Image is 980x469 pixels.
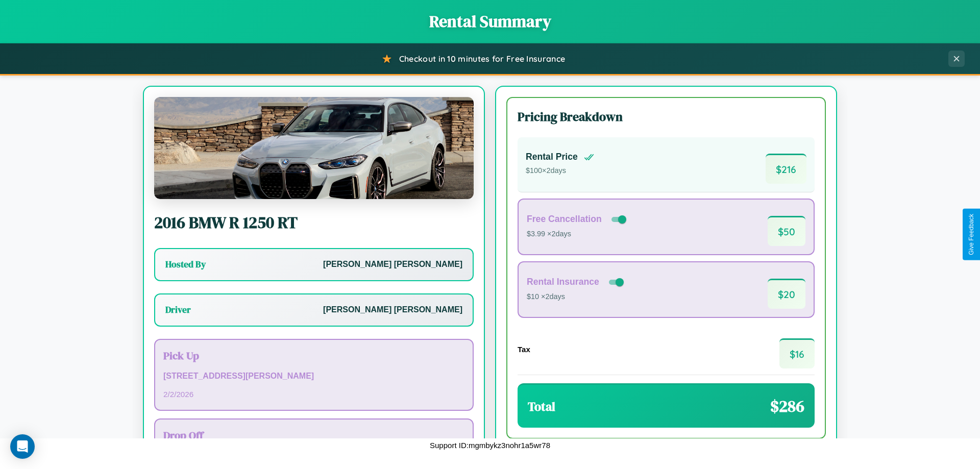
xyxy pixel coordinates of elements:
span: $ 20 [768,279,805,309]
h4: Tax [518,345,530,354]
p: Support ID: mgmbykz3nohr1a5wr78 [430,438,550,452]
div: Open Intercom Messenger [10,434,35,459]
p: [STREET_ADDRESS][PERSON_NAME] [163,369,464,384]
p: $10 × 2 days [527,290,626,304]
h3: Drop Off [163,428,464,442]
p: $3.99 × 2 days [527,228,628,241]
span: $ 216 [766,154,806,184]
span: $ 16 [779,338,815,368]
span: $ 50 [768,216,805,246]
p: 2 / 2 / 2026 [163,387,464,401]
h3: Total [528,398,555,415]
div: Give Feedback [968,214,975,255]
h3: Pick Up [163,348,464,363]
p: [PERSON_NAME] [PERSON_NAME] [323,257,462,272]
h1: Rental Summary [10,10,970,33]
h3: Pricing Breakdown [518,108,815,125]
span: Checkout in 10 minutes for Free Insurance [399,54,565,64]
p: $ 100 × 2 days [526,164,594,178]
h4: Free Cancellation [527,214,602,225]
h4: Rental Insurance [527,277,599,287]
h4: Rental Price [526,152,578,162]
h3: Hosted By [165,258,206,270]
span: $ 286 [770,395,804,417]
h2: 2016 BMW R 1250 RT [154,211,474,234]
p: [PERSON_NAME] [PERSON_NAME] [323,303,462,317]
h3: Driver [165,304,191,316]
img: BMW R 1250 RT [154,97,474,199]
